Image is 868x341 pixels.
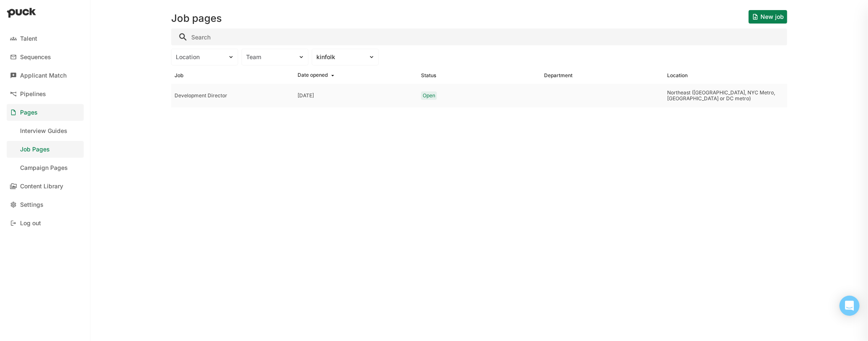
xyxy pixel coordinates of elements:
[171,13,222,23] h1: Job pages
[421,73,436,78] div: Status
[20,164,68,172] div: Campaign Pages
[20,183,63,190] div: Content Library
[20,109,38,116] div: Pages
[298,72,328,79] div: Date opened
[7,30,84,47] a: Talent
[7,122,84,139] a: Interview Guides
[668,90,784,102] div: Northeast ([GEOGRAPHIC_DATA], NYC Metro, [GEOGRAPHIC_DATA] or DC metro)
[175,73,183,78] div: Job
[7,196,84,213] a: Settings
[668,73,688,78] div: Location
[20,91,46,98] div: Pipelines
[7,178,84,195] a: Content Library
[840,296,860,316] div: Open Intercom Messenger
[316,54,364,61] div: kinfolk
[7,141,84,158] a: Job Pages
[423,93,435,99] div: Open
[20,201,44,208] div: Settings
[298,93,314,99] div: [DATE]
[246,54,294,61] div: Team
[175,93,291,99] div: Development Director
[176,54,223,61] div: Location
[20,128,67,135] div: Interview Guides
[171,29,787,45] input: Search
[20,220,41,227] div: Log out
[7,86,84,102] a: Pipelines
[7,49,84,65] a: Sequences
[7,159,84,176] a: Campaign Pages
[20,54,51,61] div: Sequences
[20,72,67,79] div: Applicant Match
[7,67,84,84] a: Applicant Match
[544,73,573,78] div: Department
[7,104,84,121] a: Pages
[749,10,787,23] button: New job
[20,35,37,42] div: Talent
[20,146,50,153] div: Job Pages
